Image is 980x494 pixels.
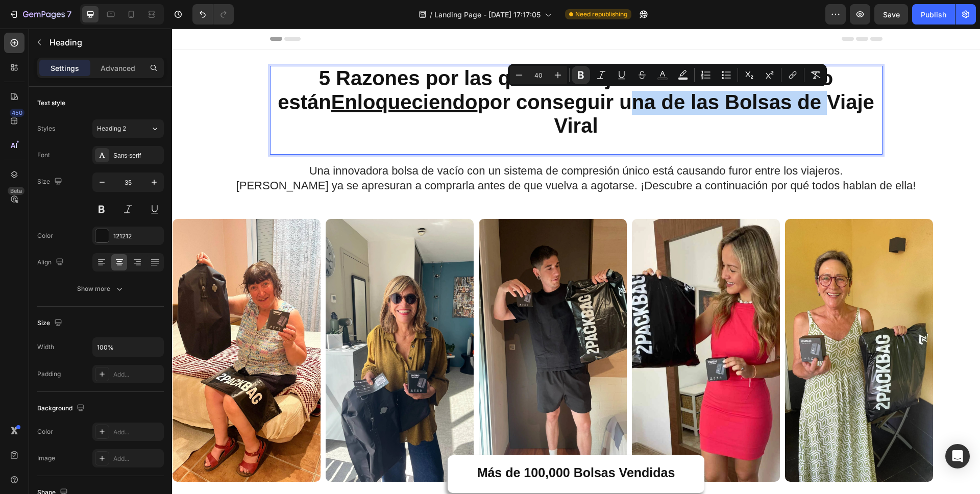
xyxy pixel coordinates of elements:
[92,119,164,138] button: Heading 2
[51,63,79,73] p: Settings
[945,444,970,468] div: Open Intercom Messenger
[10,109,24,117] div: 450
[921,9,946,20] div: Publish
[50,36,160,48] p: Heading
[883,10,900,19] span: Save
[113,454,161,463] div: Add...
[307,190,455,454] img: gempages_577441653510374388-31438dab-eff1-45f7-821c-308f64b7a98d.webp
[508,64,827,86] div: Editor contextual toolbar
[305,437,503,451] strong: Más de 100,000 Bolsas Vendidas
[113,232,161,241] div: 121212
[37,427,53,436] div: Color
[113,428,161,437] div: Add...
[4,4,76,24] button: 7
[37,280,164,298] button: Show more
[172,29,980,494] iframe: Design area
[37,124,55,133] div: Styles
[37,175,64,189] div: Size
[37,402,87,415] div: Background
[37,316,64,330] div: Size
[434,9,541,20] span: Landing Page - [DATE] 17:17:05
[37,342,54,352] div: Width
[613,190,761,454] img: gempages_577441653510374388-e4a34dc8-6e2d-465e-979b-4a08959bbcfd.webp
[912,4,955,24] button: Publish
[430,9,432,20] span: /
[192,4,234,24] div: Undo/Redo
[113,370,161,379] div: Add...
[93,338,163,356] input: Auto
[97,124,126,133] span: Heading 2
[67,8,71,20] p: 7
[37,151,50,160] div: Font
[37,369,61,379] div: Padding
[460,190,608,454] img: gempages_577441653510374388-f575c3fa-b4f6-482b-8d94-6c74a52694ca.webp
[37,98,65,108] div: Text style
[874,4,908,24] button: Save
[77,284,125,294] div: Show more
[113,151,161,160] div: Sans-serif
[37,231,53,240] div: Color
[37,256,66,269] div: Align
[37,454,55,463] div: Image
[8,187,24,195] div: Beta
[101,63,135,73] p: Advanced
[575,10,627,19] span: Need republishing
